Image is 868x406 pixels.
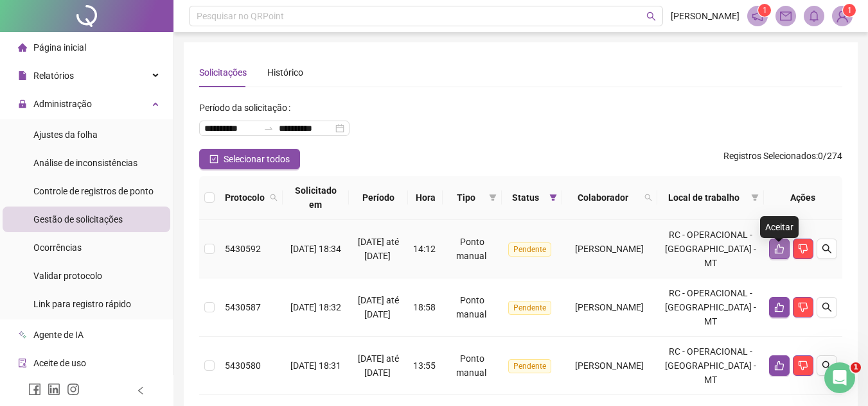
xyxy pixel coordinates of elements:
span: audit [18,359,27,368]
span: Ponto manual [456,237,486,261]
span: [PERSON_NAME] [575,360,644,371]
span: search [270,194,278,201]
span: [PERSON_NAME] [671,9,740,23]
span: [DATE] 18:31 [290,360,341,371]
span: like [774,302,784,312]
span: [DATE] até [DATE] [358,353,399,378]
span: Protocolo [225,190,265,205]
span: search [646,12,656,21]
span: Pendente [508,242,551,257]
span: 5430587 [225,302,261,312]
span: search [267,188,280,207]
span: Agente de IA [33,330,84,340]
span: bell [808,10,820,22]
span: Colaborador [567,190,639,205]
span: to [263,123,274,133]
span: 5430580 [225,360,261,371]
span: dislike [798,302,808,312]
span: Ocorrências [33,242,82,253]
span: Relatórios [33,71,74,81]
span: dislike [798,244,808,254]
span: instagram [67,383,80,396]
th: Solicitado em [283,176,349,220]
span: like [774,360,784,371]
span: filter [489,194,497,201]
span: 18:58 [413,302,436,312]
span: Pendente [508,301,551,315]
span: Registros Selecionados [723,151,816,161]
span: Selecionar todos [224,152,290,166]
span: filter [549,194,557,201]
span: linkedin [48,383,60,396]
span: Ajustes da folha [33,130,98,140]
span: search [822,244,832,254]
td: RC - OPERACIONAL - [GEOGRAPHIC_DATA] - MT [657,220,764,278]
div: Aceitar [760,216,799,238]
td: RC - OPERACIONAL - [GEOGRAPHIC_DATA] - MT [657,337,764,395]
th: Hora [408,176,443,220]
span: [PERSON_NAME] [575,302,644,312]
span: Gestão de solicitações [33,214,123,224]
button: Selecionar todos [199,149,300,169]
span: search [822,360,832,371]
span: lock [18,99,27,108]
span: search [644,194,652,201]
span: Status [507,190,544,205]
span: filter [486,188,499,207]
sup: 1 [758,4,771,17]
span: [DATE] 18:32 [290,302,341,312]
sup: Atualize o seu contato no menu Meus Dados [843,4,856,17]
span: [DATE] 18:34 [290,244,341,254]
span: 1 [847,6,852,15]
span: file [18,71,27,80]
span: 1 [851,362,861,373]
iframe: Intercom live chat [824,362,855,393]
span: : 0 / 274 [723,149,842,169]
span: Análise de inconsistências [33,158,137,168]
span: search [642,188,655,207]
span: filter [748,188,761,207]
span: Validar protocolo [33,271,102,281]
span: filter [547,188,560,207]
span: Controle de registros de ponto [33,186,154,196]
span: [DATE] até [DATE] [358,237,399,261]
span: [DATE] até [DATE] [358,295,399,319]
div: Solicitações [199,65,247,80]
span: home [18,43,27,52]
label: Período da solicitação [199,97,296,118]
span: mail [780,10,792,22]
th: Período [349,176,408,220]
span: swap-right [263,123,274,133]
span: like [774,244,784,254]
span: 14:12 [413,244,436,254]
span: left [136,386,145,395]
td: RC - OPERACIONAL - [GEOGRAPHIC_DATA] - MT [657,278,764,337]
div: Histórico [267,65,303,80]
span: Pendente [508,359,551,373]
div: Ações [769,190,837,205]
span: Aceite de uso [33,358,86,368]
span: dislike [798,360,808,371]
span: [PERSON_NAME] [575,244,644,254]
span: Página inicial [33,42,86,53]
span: filter [751,194,759,201]
span: check-square [209,155,218,164]
span: facebook [28,383,41,396]
span: Tipo [448,190,484,205]
span: Ponto manual [456,295,486,319]
span: Local de trabalho [662,190,746,205]
span: search [822,302,832,312]
span: Administração [33,99,92,109]
span: 13:55 [413,360,436,371]
span: Ponto manual [456,353,486,378]
img: 75567 [833,6,852,26]
span: 5430592 [225,244,261,254]
span: 1 [763,6,767,15]
span: notification [752,10,763,22]
span: Link para registro rápido [33,299,131,309]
